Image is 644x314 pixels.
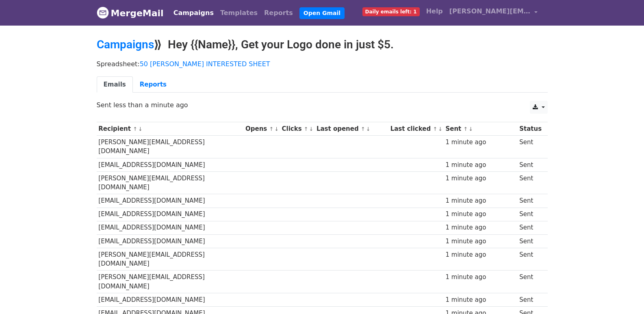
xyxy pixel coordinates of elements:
td: Sent [517,248,543,271]
a: Reports [261,5,296,21]
th: Last clicked [388,122,444,136]
a: MergeMail [97,4,164,22]
td: Sent [517,158,543,171]
a: [PERSON_NAME][EMAIL_ADDRESS][DOMAIN_NAME] [446,3,541,22]
td: [EMAIL_ADDRESS][DOMAIN_NAME] [97,194,244,208]
a: Campaigns [97,38,154,51]
td: [PERSON_NAME][EMAIL_ADDRESS][DOMAIN_NAME] [97,171,244,194]
td: Sent [517,208,543,221]
div: 1 minute ago [445,223,515,232]
a: Open Gmail [299,7,345,19]
a: ↑ [361,126,365,132]
a: ↑ [304,126,308,132]
td: Sent [517,271,543,293]
th: Sent [444,122,518,136]
div: 1 minute ago [445,250,515,260]
td: [EMAIL_ADDRESS][DOMAIN_NAME] [97,158,244,171]
img: MergeMail logo [97,6,109,19]
a: ↓ [468,126,473,132]
td: [EMAIL_ADDRESS][DOMAIN_NAME] [97,221,244,234]
td: Sent [517,234,543,248]
td: Sent [517,171,543,194]
td: Sent [517,293,543,307]
td: [EMAIL_ADDRESS][DOMAIN_NAME] [97,293,244,307]
a: Campaigns [170,5,217,21]
div: 1 minute ago [445,237,515,246]
div: 1 minute ago [445,210,515,219]
a: ↓ [309,126,314,132]
span: Daily emails left: 1 [362,7,420,16]
td: Sent [517,221,543,234]
span: [PERSON_NAME][EMAIL_ADDRESS][DOMAIN_NAME] [449,6,531,16]
td: [PERSON_NAME][EMAIL_ADDRESS][DOMAIN_NAME] [97,136,244,158]
a: ↓ [274,126,279,132]
div: 1 minute ago [445,174,515,183]
a: ↓ [138,126,143,132]
div: 1 minute ago [445,196,515,206]
div: 1 minute ago [445,138,515,147]
a: ↑ [269,126,273,132]
td: [PERSON_NAME][EMAIL_ADDRESS][DOMAIN_NAME] [97,271,244,293]
td: [PERSON_NAME][EMAIL_ADDRESS][DOMAIN_NAME] [97,248,244,271]
p: Sent less than a minute ago [97,101,548,109]
a: Reports [133,76,173,93]
th: Last opened [314,122,388,136]
a: Daily emails left: 1 [359,3,423,19]
a: ↑ [133,126,137,132]
div: 1 minute ago [445,273,515,282]
a: Templates [217,5,261,21]
p: Spreadsheet: [97,60,548,68]
td: [EMAIL_ADDRESS][DOMAIN_NAME] [97,208,244,221]
th: Clicks [280,122,314,136]
a: ↑ [464,126,468,132]
th: Recipient [97,122,244,136]
a: ↓ [438,126,442,132]
th: Status [517,122,543,136]
h2: ⟫ Hey {{Name}}, Get your Logo done in just $5. [97,38,548,52]
a: Emails [97,76,133,93]
div: 1 minute ago [445,160,515,170]
a: 50 [PERSON_NAME] INTERESTED SHEET [140,60,270,68]
div: 1 minute ago [445,295,515,305]
td: Sent [517,194,543,208]
td: [EMAIL_ADDRESS][DOMAIN_NAME] [97,234,244,248]
a: ↓ [366,126,371,132]
a: Help [423,3,446,19]
td: Sent [517,136,543,158]
th: Opens [243,122,280,136]
a: ↑ [433,126,437,132]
